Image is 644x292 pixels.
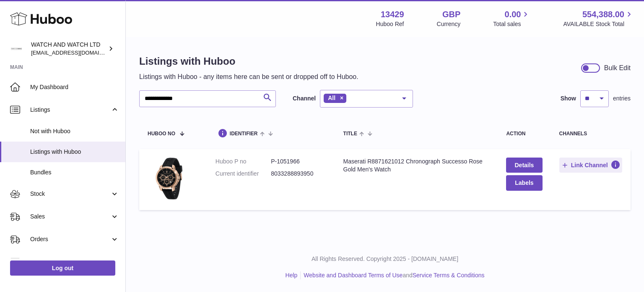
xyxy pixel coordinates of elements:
[582,9,624,20] span: 554,388.00
[613,95,631,103] span: entries
[30,168,119,176] span: Bundles
[343,158,490,174] div: Maserati R8871621012 Chronograph Successo Rose Gold Men's Watch
[30,190,110,198] span: Stock
[10,260,115,276] a: Log out
[30,235,110,243] span: Orders
[293,95,316,103] label: Channel
[139,72,358,82] p: Listings with Huboo - any items here can be sent or dropped off to Huboo.
[216,158,271,166] dt: Huboo P no
[30,148,119,156] span: Listings with Huboo
[304,272,402,279] a: Website and Dashboard Terms of Use
[31,49,123,56] span: [EMAIL_ADDRESS][DOMAIN_NAME]
[505,9,521,20] span: 0.00
[30,106,110,114] span: Listings
[271,158,326,166] dd: P-1051966
[563,9,634,28] a: 554,388.00 AVAILABLE Stock Total
[493,9,530,28] a: 0.00 Total sales
[10,42,23,55] img: internalAdmin-13429@internal.huboo.com
[559,131,623,137] div: channels
[328,95,335,101] span: All
[30,258,119,266] span: Usage
[148,158,190,200] img: Maserati R8871621012 Chronograph Successo Rose Gold Men's Watch
[343,131,357,137] span: title
[30,213,110,221] span: Sales
[301,271,484,279] li: and
[571,161,608,169] span: Link Channel
[216,170,271,178] dt: Current identifier
[604,63,631,73] div: Bulk Edit
[230,131,258,137] span: identifier
[30,127,119,135] span: Not with Huboo
[413,272,485,279] a: Service Terms & Conditions
[286,272,298,279] a: Help
[563,20,634,28] span: AVAILABLE Stock Total
[559,158,623,173] button: Link Channel
[132,255,637,263] p: All Rights Reserved. Copyright 2025 - [DOMAIN_NAME]
[30,83,119,91] span: My Dashboard
[506,158,542,173] a: Details
[376,20,404,28] div: Huboo Ref
[561,95,576,103] label: Show
[271,170,326,178] dd: 8033288893950
[506,131,542,137] div: action
[442,9,460,20] strong: GBP
[381,9,404,20] strong: 13429
[506,175,542,190] button: Labels
[148,131,175,137] span: Huboo no
[31,41,106,57] div: WATCH AND WATCH LTD
[139,55,358,68] h1: Listings with Huboo
[493,20,530,28] span: Total sales
[437,20,461,28] div: Currency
